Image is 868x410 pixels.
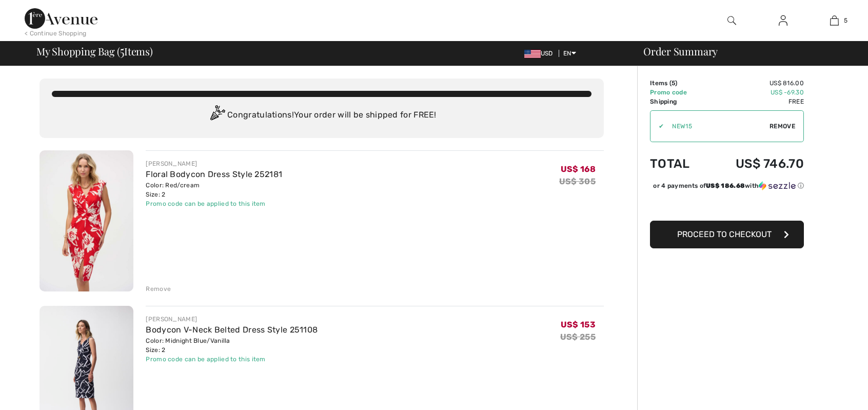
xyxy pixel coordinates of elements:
[664,111,770,142] input: Promo code
[650,79,706,88] td: Items ( )
[207,105,227,126] img: Congratulation2.svg
[146,325,318,335] a: Bodycon V-Neck Belted Dress Style 251108
[650,88,706,97] td: Promo code
[146,181,282,199] div: Color: Red/cream Size: 2
[524,50,541,58] img: US Dollar
[706,97,804,106] td: Free
[650,146,706,181] td: Total
[40,150,133,291] img: Floral Bodycon Dress Style 252181
[676,116,868,410] iframe: Find more information here
[120,44,124,57] span: 5
[559,177,596,186] s: US$ 305
[844,16,847,25] span: 5
[146,336,318,355] div: Color: Midnight Blue/Vanilla Size: 2
[563,50,576,57] span: EN
[631,46,862,56] div: Order Summary
[146,355,318,364] div: Promo code can be applied to this item
[146,169,282,179] a: Floral Bodycon Dress Style 252181
[830,14,839,27] img: My Bag
[771,14,796,27] a: Sign In
[561,320,596,329] span: US$ 153
[650,194,804,217] iframe: PayPal-paypal
[146,315,318,324] div: [PERSON_NAME]
[560,332,596,342] s: US$ 255
[25,29,87,38] div: < Continue Shopping
[146,284,171,294] div: Remove
[650,181,804,194] div: or 4 payments ofUS$ 186.68withSezzle Click to learn more about Sezzle
[146,199,282,208] div: Promo code can be applied to this item
[52,105,591,126] div: Congratulations! Your order will be shipped for FREE!
[146,159,282,168] div: [PERSON_NAME]
[36,46,153,56] span: My Shopping Bag ( Items)
[672,80,675,87] span: 5
[727,14,736,27] img: search the website
[706,88,804,97] td: US$ -69.30
[653,181,804,190] div: or 4 payments of with
[524,50,557,57] span: USD
[779,14,787,27] img: My Info
[561,164,596,174] span: US$ 168
[650,97,706,106] td: Shipping
[650,122,664,131] div: ✔
[650,221,804,248] button: Proceed to Checkout
[809,14,859,27] a: 5
[25,8,97,29] img: 1ère Avenue
[706,79,804,88] td: US$ 816.00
